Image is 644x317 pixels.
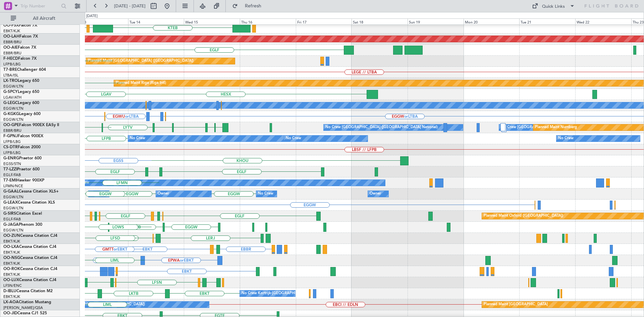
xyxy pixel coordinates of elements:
[3,178,44,182] a: T7-EMIHawker 900XP
[3,267,57,271] a: OO-ROKCessna Citation CJ4
[3,90,18,94] span: G-SPCY
[3,294,20,299] a: EBKT/KJK
[286,134,301,144] div: No Crew
[3,150,21,155] a: LFPB/LBG
[3,305,43,310] a: [PERSON_NAME]/QSA
[484,211,563,221] div: Planned Maint Oxford ([GEOGRAPHIC_DATA])
[3,73,18,78] a: LTBA/ISL
[3,145,41,149] a: CS-DTRFalcon 2000
[240,18,296,24] div: Thu 16
[3,79,18,83] span: LX-TRO
[3,256,57,260] a: OO-NSGCessna Citation CJ4
[3,57,18,61] span: F-HECD
[3,239,20,244] a: EBKT/KJK
[116,78,166,88] div: Planned Maint Riga (Riga Intl)
[3,223,42,227] a: G-JAGAPhenom 300
[3,139,21,144] a: LFPB/LBG
[3,90,39,94] a: G-SPCYLegacy 650
[3,46,36,50] a: OO-AIEFalcon 7X
[3,95,21,100] a: LGAV/ATH
[3,79,39,83] a: LX-TROLegacy 650
[408,18,464,24] div: Sun 19
[3,145,18,149] span: CS-DTR
[239,4,267,8] span: Refresh
[48,300,145,310] div: No Crew [GEOGRAPHIC_DATA] ([GEOGRAPHIC_DATA])
[258,189,273,199] div: No Crew
[352,18,408,24] div: Sat 18
[3,278,19,282] span: OO-LUX
[3,261,20,266] a: EBKT/KJK
[3,123,59,127] a: OO-GPEFalcon 900EX EASy II
[158,189,169,199] div: Owner
[3,267,20,271] span: OO-ROK
[3,156,19,160] span: G-ENRG
[3,62,21,67] a: LFPB/LBG
[3,117,23,122] a: EGGW/LTN
[3,311,17,315] span: OO-JID
[88,56,194,66] div: Planned Maint [GEOGRAPHIC_DATA] ([GEOGRAPHIC_DATA])
[535,122,577,133] div: Planned Maint Nurnberg
[3,23,19,28] span: OO-FSX
[3,250,20,255] a: EBKT/KJK
[184,18,240,24] div: Wed 15
[3,283,22,288] a: LFSN/ENC
[3,190,19,194] span: G-GAAL
[542,3,565,10] div: Quick Links
[3,190,59,194] a: G-GAALCessna Citation XLS+
[3,35,38,39] a: OO-LAHFalcon 7X
[3,40,21,45] a: EBBR/BRU
[3,245,19,249] span: OO-LXA
[3,123,19,127] span: OO-GPE
[3,57,37,61] a: F-HECDFalcon 7X
[3,161,21,166] a: EGSS/STN
[3,206,23,211] a: EGGW/LTN
[3,201,55,205] a: G-LEAXCessna Citation XLS
[3,201,18,205] span: G-LEAX
[370,189,381,199] div: Owner
[3,289,16,293] span: D-IBLU
[86,13,98,19] div: [DATE]
[3,35,19,39] span: OO-LAH
[3,289,53,293] a: D-IBLUCessna Citation M2
[3,212,42,216] a: G-SIRSCitation Excel
[3,172,21,177] a: EGLF/FAB
[90,189,106,199] div: No Crew
[3,112,19,116] span: G-KGKG
[3,228,23,233] a: EGGW/LTN
[558,134,574,144] div: No Crew
[3,223,19,227] span: G-JAGA
[3,112,41,116] a: G-KGKGLegacy 600
[3,234,57,238] a: OO-ZUNCessna Citation CJ4
[3,234,20,238] span: OO-ZUN
[3,311,47,315] a: OO-JIDCessna CJ1 525
[3,256,20,260] span: OO-NSG
[3,23,37,28] a: OO-FSXFalcon 7X
[3,101,18,105] span: G-LEGC
[3,51,21,56] a: EBBR/BRU
[575,18,631,24] div: Wed 22
[3,183,23,189] a: LFMN/NCE
[3,167,17,171] span: T7-LZZI
[114,3,146,9] span: [DATE] - [DATE]
[3,217,21,222] a: EGLF/FAB
[3,134,18,138] span: F-GPNJ
[3,245,56,249] a: OO-LXACessna Citation CJ4
[3,68,17,72] span: T7-BRE
[128,18,184,24] div: Tue 14
[529,1,578,11] button: Quick Links
[3,84,23,89] a: EGGW/LTN
[17,16,71,21] span: All Aircraft
[130,134,145,144] div: No Crew
[3,134,43,138] a: F-GPNJFalcon 900EX
[3,101,39,105] a: G-LEGCLegacy 600
[241,288,311,299] div: No Crew Kortrijk-[GEOGRAPHIC_DATA]
[20,1,59,11] input: Trip Number
[3,272,20,277] a: EBKT/KJK
[484,300,548,310] div: Planned Maint [GEOGRAPHIC_DATA]
[72,18,128,24] div: Mon 13
[3,195,23,200] a: EGGW/LTN
[3,128,21,133] a: EBBR/BRU
[3,300,51,304] a: LX-AOACitation Mustang
[3,29,20,34] a: EBKT/KJK
[3,167,40,171] a: T7-LZZIPraetor 600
